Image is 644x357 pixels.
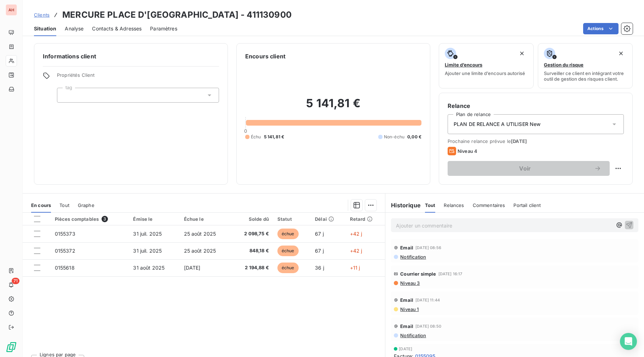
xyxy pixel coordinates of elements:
[245,96,421,117] h2: 5 141,81 €
[456,166,594,171] span: Voir
[102,216,108,222] span: 3
[350,216,381,222] div: Retard
[133,216,175,222] div: Émise le
[34,12,50,18] span: Clients
[184,248,216,254] span: 25 août 2025
[544,62,583,68] span: Gestion du risque
[399,306,419,312] span: Niveau 1
[400,245,413,251] span: Email
[385,201,421,209] h6: Historique
[34,11,50,18] a: Clients
[399,280,420,286] span: Niveau 3
[277,216,306,222] div: Statut
[448,161,610,176] button: Voir
[399,333,426,338] span: Notification
[439,43,534,88] button: Limite d’encoursAjouter une limite d’encours autorisé
[511,138,527,144] span: [DATE]
[235,216,269,222] div: Solde dû
[620,333,637,350] div: Open Intercom Messenger
[425,202,436,208] span: Tout
[315,265,324,271] span: 36 j
[235,230,269,237] span: 2 098,75 €
[55,231,75,237] span: 0155373
[445,62,482,68] span: Limite d’encours
[78,202,94,208] span: Graphe
[133,231,162,237] span: 31 juil. 2025
[350,231,362,237] span: +42 j
[384,134,404,140] span: Non-échu
[399,254,426,260] span: Notification
[277,246,299,256] span: échue
[458,148,477,154] span: Niveau 4
[513,202,541,208] span: Portail client
[438,272,462,276] span: [DATE] 16:17
[184,216,227,222] div: Échue le
[400,323,413,329] span: Email
[92,25,142,32] span: Contacts & Adresses
[315,248,324,254] span: 67 j
[55,216,125,222] div: Pièces comptables
[415,246,441,250] span: [DATE] 08:56
[315,231,324,237] span: 67 j
[445,70,525,76] span: Ajouter une limite d’encours autorisé
[62,8,292,21] h3: MERCURE PLACE D'[GEOGRAPHIC_DATA] - 411130900
[43,52,219,61] h6: Informations client
[184,231,216,237] span: 25 août 2025
[415,298,440,302] span: [DATE] 11:44
[55,248,75,254] span: 0155372
[407,134,421,140] span: 0,00 €
[6,341,17,353] img: Logo LeanPay
[55,265,75,271] span: 0155618
[57,72,219,82] span: Propriétés Client
[583,23,619,34] button: Actions
[251,134,261,140] span: Échu
[277,229,299,239] span: échue
[350,265,360,271] span: +11 j
[448,102,624,110] h6: Relance
[63,92,69,98] input: Ajouter une valeur
[12,278,19,284] span: 71
[133,265,165,271] span: 31 août 2025
[59,202,69,208] span: Tout
[65,25,84,32] span: Analyse
[277,263,299,273] span: échue
[244,128,247,134] span: 0
[245,52,286,61] h6: Encours client
[133,248,162,254] span: 31 juil. 2025
[235,264,269,271] span: 2 194,88 €
[399,347,412,351] span: [DATE]
[235,247,269,254] span: 848,18 €
[350,248,362,254] span: +42 j
[448,138,624,144] span: Prochaine relance prévue le
[34,25,56,32] span: Situation
[264,134,284,140] span: 5 141,81 €
[150,25,177,32] span: Paramètres
[6,4,17,16] div: AH
[473,202,505,208] span: Commentaires
[184,265,201,271] span: [DATE]
[444,202,464,208] span: Relances
[31,202,51,208] span: En cours
[454,121,541,128] span: PLAN DE RELANCE A UTILISER New
[400,297,413,303] span: Email
[544,70,627,82] span: Surveiller ce client en intégrant votre outil de gestion des risques client.
[415,324,441,328] span: [DATE] 08:50
[538,43,633,88] button: Gestion du risqueSurveiller ce client en intégrant votre outil de gestion des risques client.
[400,271,436,277] span: Courrier simple
[315,216,341,222] div: Délai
